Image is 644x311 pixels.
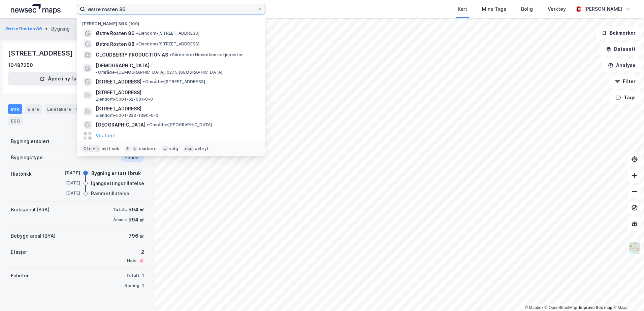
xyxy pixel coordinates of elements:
span: • [96,70,98,75]
div: Mine Tags [482,5,506,13]
div: 10487250 [8,61,33,69]
div: Igangsettingstillatelse [91,179,144,187]
button: Østre Rosten 86 [5,26,43,32]
div: 2 [127,248,144,256]
div: 994 ㎡ [128,206,144,214]
img: Z [628,242,641,254]
span: [STREET_ADDRESS] [96,78,141,86]
div: nytt søk [102,146,120,151]
div: esc [184,145,194,152]
span: [DEMOGRAPHIC_DATA] [96,62,150,70]
div: Næring: [124,283,140,288]
div: Bygning er tatt i bruk [91,169,141,177]
span: • [136,31,138,36]
div: Bebygd areal (BYA) [11,232,56,240]
div: Leietakere [44,104,82,114]
span: [STREET_ADDRESS] [96,89,257,97]
a: Mapbox [525,305,543,310]
span: • [143,79,145,84]
span: Eiendom • 5001-62-631-0-0 [96,97,153,102]
div: Bolig [521,5,533,13]
div: Verktøy [548,5,566,13]
span: • [136,41,138,46]
span: [STREET_ADDRESS] [96,105,257,113]
span: Område • [GEOGRAPHIC_DATA] [147,122,212,128]
div: ESG [8,116,23,125]
span: Eiendom • [STREET_ADDRESS] [136,31,199,36]
a: OpenStreetMap [545,305,577,310]
div: Kart [458,5,467,13]
div: Totalt: [113,207,127,212]
div: Annet: [113,217,127,222]
div: Bruksareal (BRA) [11,206,50,214]
span: Gårdeiere • Hovedkontortjenester [169,52,243,58]
div: Etasjer [11,248,27,256]
button: Datasett [600,42,641,56]
div: Eiere [25,104,42,114]
div: 1 [72,106,79,112]
span: Østre Rosten 86 [96,29,135,37]
span: CLOUDBERRY PRODUCTION AS [96,51,168,59]
span: Eiendom • 5001-323-1390-0-0 [96,113,158,118]
span: Område • [STREET_ADDRESS] [143,79,205,84]
div: Bygning etablert [11,137,50,145]
span: • [169,52,171,57]
button: Vis flere [96,132,116,140]
div: 994 ㎡ [128,216,144,224]
span: Område • [DEMOGRAPHIC_DATA], 0275 [GEOGRAPHIC_DATA] [96,70,222,75]
div: [PERSON_NAME] [584,5,622,13]
button: Åpne i ny fane [8,72,115,85]
input: Søk på adresse, matrikkel, gårdeiere, leietakere eller personer [85,4,257,14]
span: Eiendom • [STREET_ADDRESS] [136,41,199,47]
span: • [147,122,149,127]
iframe: Chat Widget [610,279,644,311]
div: [DATE] [53,190,80,196]
div: 1 [142,272,144,280]
div: 1 [142,282,144,290]
div: [DATE] [53,180,80,186]
div: Ctrl + k [82,145,100,152]
button: Analyse [602,59,641,72]
span: [GEOGRAPHIC_DATA] [96,121,146,129]
div: velg [169,146,178,151]
div: Historikk [11,170,32,178]
button: Tags [610,91,641,104]
div: Heis: [127,258,137,264]
button: Filter [609,75,641,88]
span: Østre Rosten 88 [96,40,135,48]
div: [PERSON_NAME] søk (100) [77,16,265,28]
div: Bygning [51,25,70,33]
div: markere [139,146,157,151]
div: 796 ㎡ [129,232,144,240]
div: [STREET_ADDRESS] [8,48,74,59]
div: Totalt: [126,273,140,278]
div: Rammetillatelse [91,189,129,198]
div: Bygningstype [11,153,43,162]
div: Enheter [11,272,29,280]
div: Info [8,104,22,114]
div: avbryt [195,146,209,151]
button: Bokmerker [596,26,641,40]
img: logo.a4113a55bc3d86da70a041830d287a7e.svg [11,4,61,14]
div: [DATE] [53,170,80,176]
a: Improve this map [579,305,612,310]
